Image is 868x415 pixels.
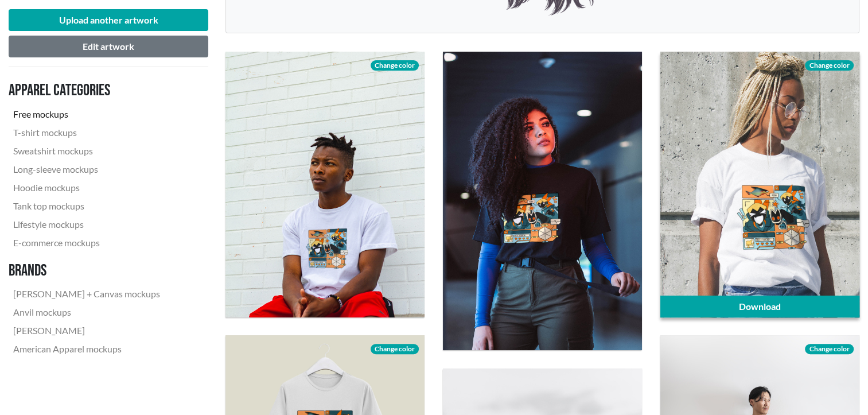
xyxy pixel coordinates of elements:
h3: Brands [9,261,165,281]
a: E-commerce mockups [9,234,165,252]
span: Change color [805,344,853,354]
a: Lifestyle mockups [9,215,165,234]
a: T-shirt mockups [9,123,165,142]
a: [PERSON_NAME] + Canvas mockups [9,285,165,303]
button: Upload another artwork [9,9,208,31]
a: Free mockups [9,105,165,123]
a: [PERSON_NAME] [9,321,165,340]
a: Anvil mockups [9,303,165,321]
button: Edit artwork [9,36,208,57]
a: Long-sleeve mockups [9,160,165,179]
span: Change color [805,60,853,71]
a: Sweatshirt mockups [9,142,165,160]
a: Tank top mockups [9,197,165,215]
h3: Apparel categories [9,81,165,100]
a: Download [660,296,859,317]
a: American Apparel mockups [9,340,165,358]
span: Change color [371,60,419,71]
span: Change color [371,344,419,354]
a: Hoodie mockups [9,179,165,197]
